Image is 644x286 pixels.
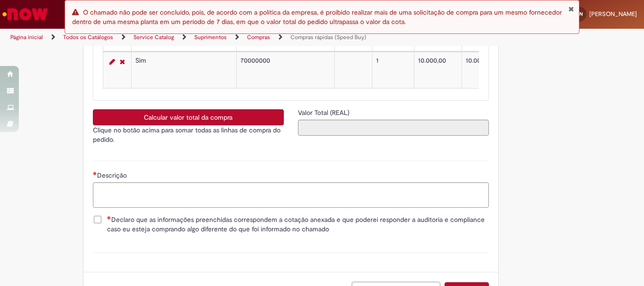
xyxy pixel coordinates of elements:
span: [PERSON_NAME] [589,10,637,18]
textarea: Descrição [93,182,489,208]
a: Editar Linha 1 [107,56,117,67]
a: Remover linha 1 [117,56,127,67]
a: Suprimentos [194,33,227,41]
p: Clique no botão acima para somar todas as linhas de compra do pedido. [93,125,284,144]
span: Necessários [93,172,97,175]
a: Compras [247,33,270,41]
span: Somente leitura - Valor Total (REAL) [298,108,351,117]
span: O chamado não pode ser concluído, pois, de acordo com a política da empresa, é proibido realizar ... [72,8,562,26]
input: Valor Total (REAL) [298,120,489,136]
button: Fechar Notificação [568,5,574,13]
td: 1 [372,52,414,89]
td: 10.000,00 [462,52,522,89]
button: Calcular valor total da compra [93,109,284,125]
a: Compras rápidas (Speed Buy) [290,33,366,41]
a: Todos os Catálogos [63,33,113,41]
td: 10.000,00 [414,52,462,89]
img: ServiceNow [1,5,50,24]
span: Necessários [107,216,111,220]
td: Sim [131,52,236,89]
label: Somente leitura - Valor Total (REAL) [298,108,351,117]
td: 70000000 [236,52,334,89]
span: Descrição [97,171,129,180]
span: Declaro que as informações preenchidas correspondem a cotação anexada e que poderei responder a a... [107,215,489,234]
a: Service Catalog [133,33,174,41]
ul: Trilhas de página [7,29,422,46]
a: Página inicial [10,33,43,41]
